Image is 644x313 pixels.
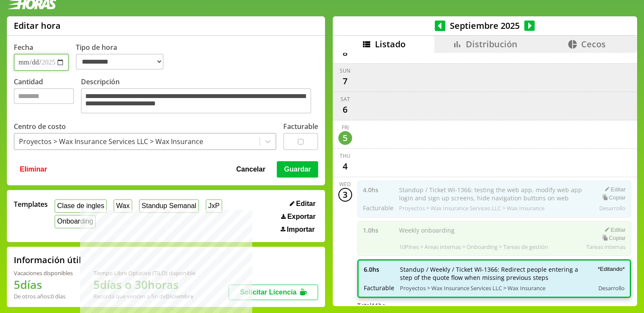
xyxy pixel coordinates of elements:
h1: 5 días o 30 horas [93,277,195,292]
label: Fecha [14,43,33,52]
select: Tipo de hora [76,54,164,70]
div: 4 [338,160,352,173]
button: Editar [287,199,318,208]
button: Exportar [279,212,318,221]
div: Thu [340,152,350,160]
button: Cancelar [234,161,268,178]
div: Sun [340,67,350,74]
h1: Editar hora [14,20,61,31]
div: 6 [338,103,352,117]
div: 8 [338,46,352,60]
input: Cantidad [14,88,74,104]
label: Descripción [81,77,318,116]
div: De otros años: 0 días [14,292,73,300]
label: Cantidad [14,77,81,116]
div: Wed [339,181,351,188]
h2: Información útil [14,254,81,266]
div: scrollable content [333,53,637,305]
div: Tiempo Libre Optativo (TiLO) disponible [93,269,195,277]
div: Fri [342,124,349,131]
button: JxP [206,199,222,213]
button: Clase de ingles [55,199,107,213]
span: Cecos [581,38,606,50]
b: Diciembre [166,292,193,300]
div: Sat [341,95,350,103]
button: Eliminar [17,161,50,178]
div: Vacaciones disponibles [14,269,73,277]
textarea: Descripción [81,88,311,114]
span: Septiembre 2025 [446,20,524,31]
span: Listado [375,38,406,50]
span: Solicitar Licencia [240,288,297,296]
button: Onboarding [55,215,96,228]
span: Distribución [466,38,517,50]
span: Templates [14,199,48,209]
button: Wax [114,199,132,213]
div: Total 11 hs [357,301,632,310]
label: Facturable [283,122,318,131]
button: Solicitar Licencia [229,285,318,300]
div: Proyectos > Wax Insurance Services LLC > Wax Insurance [19,137,203,146]
span: Editar [296,200,316,208]
button: Guardar [277,161,318,178]
label: Centro de costo [14,122,66,131]
span: Exportar [287,213,316,221]
div: Recordá que vencen a fin de [93,292,195,300]
button: Standup Semanal [139,199,199,213]
span: Importar [287,226,315,233]
div: 3 [338,188,352,202]
div: 7 [338,74,352,88]
div: 5 [338,131,352,145]
label: Tipo de hora [76,43,170,71]
h1: 5 días [14,277,73,292]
